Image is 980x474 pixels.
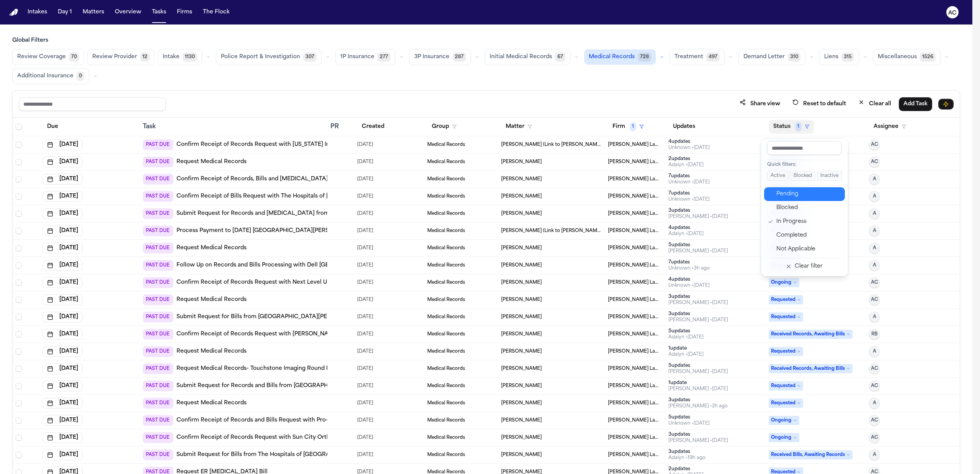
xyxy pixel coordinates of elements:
[767,162,842,168] div: Quick filters:
[761,138,848,276] div: Status1
[776,217,840,226] div: In Progress
[790,171,815,181] button: Blocked
[776,190,840,199] div: Pending
[769,120,814,134] button: Status1
[776,203,840,212] div: Blocked
[776,231,840,240] div: Completed
[767,171,789,181] button: Active
[776,245,840,254] div: Not Applicable
[817,171,842,181] button: Inactive
[795,262,823,271] div: Clear filter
